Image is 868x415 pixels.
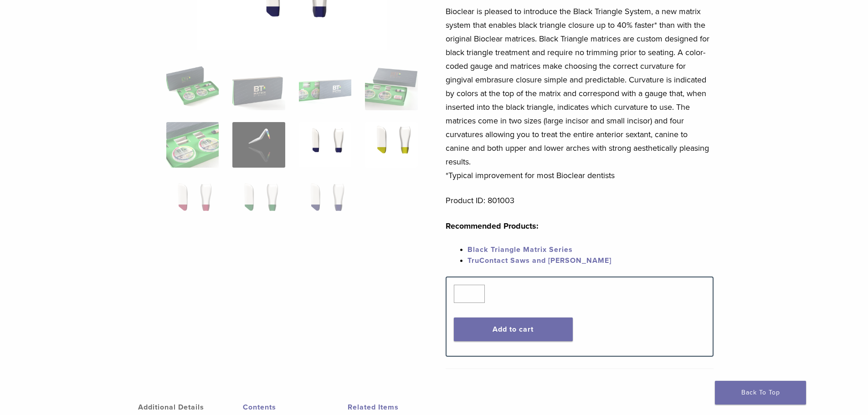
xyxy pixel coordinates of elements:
img: Black Triangle (BT) Kit - Image 2 [232,65,285,110]
img: Black Triangle (BT) Kit - Image 10 [232,179,285,225]
a: TruContact Saws and [PERSON_NAME] [467,256,611,265]
button: Add to cart [454,318,573,341]
img: Black Triangle (BT) Kit - Image 7 [299,122,351,168]
img: Intro-Black-Triangle-Kit-6-Copy-e1548792917662-324x324.jpg [166,65,219,110]
p: Product ID: 801003 [446,194,714,207]
strong: Recommended Products: [446,221,539,231]
img: Black Triangle (BT) Kit - Image 11 [299,179,351,225]
a: Black Triangle Matrix Series [467,245,573,254]
a: Back To Top [715,381,806,405]
img: Black Triangle (BT) Kit - Image 5 [166,122,219,168]
img: Black Triangle (BT) Kit - Image 4 [365,65,417,110]
img: Black Triangle (BT) Kit - Image 9 [166,179,219,225]
img: Black Triangle (BT) Kit - Image 8 [365,122,417,168]
img: Black Triangle (BT) Kit - Image 6 [232,122,285,168]
img: Black Triangle (BT) Kit - Image 3 [299,65,351,110]
p: Bioclear is pleased to introduce the Black Triangle System, a new matrix system that enables blac... [446,5,714,182]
